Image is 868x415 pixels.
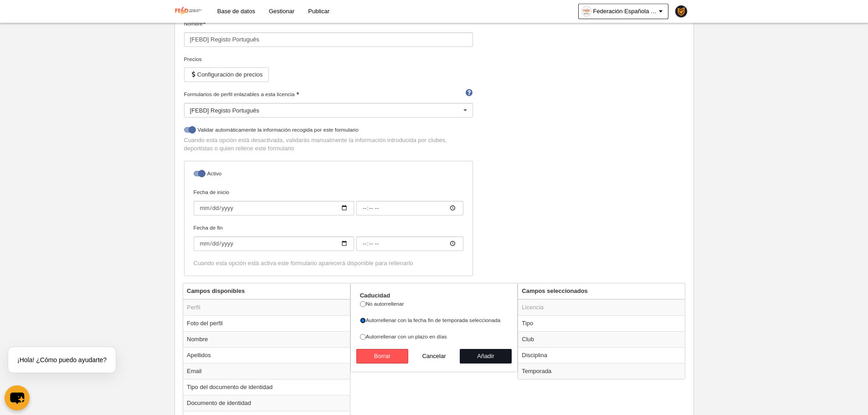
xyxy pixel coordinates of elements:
[194,236,354,251] input: Fecha de fin
[194,201,354,215] input: Fecha de inicio
[360,316,508,324] label: Autorrellenar con la fecha fin de temporada seleccionada
[175,5,203,16] img: Federación Española de Baile Deportivo
[356,349,408,364] button: Borrar
[184,55,473,63] div: Precios
[360,301,366,307] input: No autorrellenar
[675,5,687,17] img: PaK018JKw3ps.30x30.jpg
[356,236,463,251] input: Fecha de fin
[194,259,463,267] div: Cuando esta opción está activa este formulario aparecerá disponible para rellenarlo
[183,283,350,299] th: Campos disponibles
[184,20,473,47] label: Nombre
[183,363,350,379] td: Email
[356,201,463,215] input: Fecha de inicio
[183,331,350,347] td: Nombre
[360,292,390,299] strong: Caducidad
[518,283,685,299] th: Campos seleccionados
[183,395,350,411] td: Documento de identidad
[518,347,685,363] td: Disciplina
[183,299,350,316] td: Perfil
[360,300,508,308] label: No autorrellenar
[408,349,460,364] button: Cancelar
[360,334,366,340] input: Autorrellenar con un plazo en días
[194,169,463,180] label: Activo
[184,126,473,136] label: Validar automáticamente la información recogida por este formulario
[518,299,685,316] td: Licencia
[184,67,269,82] button: Configuración de precios
[194,224,463,251] label: Fecha de fin
[183,315,350,331] td: Foto del perfil
[183,379,350,395] td: Tipo del documento de identidad
[8,347,116,373] div: ¡Hola! ¿Cómo puedo ayudarte?
[518,363,685,379] td: Temporada
[184,136,473,153] p: Cuando esta opción está desactivada, validarás manualmente la información introducida por clubes,...
[183,347,350,363] td: Apellidos
[582,7,591,16] img: OatNQHFxSctg.30x30.jpg
[578,4,668,19] a: Federación Española [PERSON_NAME] Deportivo
[518,315,685,331] td: Tipo
[194,188,463,215] label: Fecha de inicio
[360,333,508,341] label: Autorrellenar con un plazo en días
[518,331,685,347] td: Club
[460,349,512,364] button: Añadir
[360,318,366,323] input: Autorrellenar con la fecha fin de temporada seleccionada
[5,385,30,410] button: chat-button
[190,107,259,114] span: [FEBD] Registo Português
[184,32,473,47] input: Nombre
[593,7,657,16] span: Federación Española [PERSON_NAME] Deportivo
[296,92,299,95] i: Obligatorio
[184,90,473,98] label: Formularios de perfil enlazables a esta licencia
